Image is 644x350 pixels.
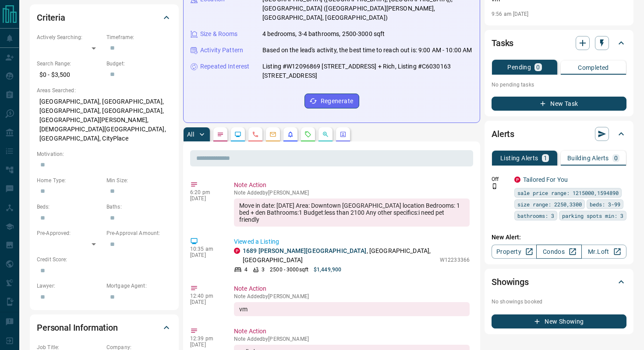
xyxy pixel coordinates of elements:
p: Listing #W12096869 [STREET_ADDRESS] + Rich, Listing #C6030163 [STREET_ADDRESS] [262,62,473,80]
p: [DATE] [190,299,221,305]
p: 4 [244,266,248,274]
svg: Notes [217,131,224,138]
p: Note Action [234,327,470,336]
p: 0 [536,64,540,70]
div: Criteria [37,7,172,28]
div: Alerts [492,123,626,144]
p: Size & Rooms [200,29,238,39]
p: 6:20 pm [190,189,221,195]
p: Based on the lead's activity, the best time to reach out is: 9:00 AM - 10:00 AM [262,46,472,55]
a: Condos [536,245,581,259]
p: 2500 - 3000 sqft [270,266,308,274]
p: Budget: [106,60,172,68]
p: No pending tasks [492,78,626,91]
div: property.ca [234,248,240,254]
svg: Calls [252,131,259,138]
a: Mr.Loft [581,245,626,259]
p: W12233366 [440,256,470,264]
p: $0 - $3,500 [37,68,102,82]
button: Regenerate [304,94,359,108]
button: New Task [492,97,626,111]
p: Areas Searched: [37,87,172,94]
span: parking spots min: 3 [562,211,623,220]
p: Timeframe: [106,33,172,41]
p: Actively Searching: [37,33,102,41]
p: 1 [544,155,547,161]
svg: Lead Browsing Activity [234,131,241,138]
span: size range: 2250,3300 [517,200,582,209]
p: Lawyer: [37,282,102,290]
p: Baths: [106,203,172,211]
p: No showings booked [492,298,626,306]
span: bathrooms: 3 [517,211,554,220]
p: All [187,131,194,137]
span: sale price range: 1215000,1594890 [517,188,619,197]
p: Min Size: [106,177,172,184]
p: Completed [578,65,609,71]
p: Mortgage Agent: [106,282,172,290]
p: [DATE] [190,252,221,258]
p: Note Added by [PERSON_NAME] [234,190,470,196]
p: Motivation: [37,150,172,158]
p: Building Alerts [567,155,609,161]
svg: Listing Alerts [287,131,294,138]
div: Tasks [492,32,626,54]
h2: Criteria [37,11,65,25]
div: property.ca [514,177,520,183]
h2: Alerts [492,127,514,141]
p: Viewed a Listing [234,237,470,246]
p: $1,449,900 [314,266,341,274]
p: 12:39 pm [190,336,221,342]
p: Pre-Approved: [37,229,102,237]
p: 4 bedrooms, 3-4 bathrooms, 2500-3000 sqft [262,29,385,39]
svg: Agent Actions [340,131,347,138]
svg: Emails [269,131,276,138]
div: Personal Information [37,317,172,338]
h2: Showings [492,275,529,289]
svg: Push Notification Only [492,183,498,189]
p: Note Added by [PERSON_NAME] [234,336,470,342]
p: Pending [507,64,531,70]
p: Note Action [234,180,470,190]
div: Move in date: [DATE] Area: Downtown [GEOGRAPHIC_DATA] location Bedrooms: 1 bed + den Bathrooms:1 ... [234,198,470,227]
p: Listing Alerts [500,155,538,161]
a: 1689 [PERSON_NAME][GEOGRAPHIC_DATA] [243,247,367,254]
a: Property [492,245,537,259]
p: Activity Pattern [200,46,243,55]
p: Note Added by [PERSON_NAME] [234,293,470,299]
p: Credit Score: [37,256,172,263]
p: 0 [614,155,618,161]
p: Repeated Interest [200,62,249,71]
p: 9:56 am [DATE] [492,11,529,17]
button: New Showing [492,314,626,328]
div: vm [234,302,470,316]
p: Home Type: [37,177,102,184]
p: 10:35 am [190,246,221,252]
p: [GEOGRAPHIC_DATA], [GEOGRAPHIC_DATA], [GEOGRAPHIC_DATA], [GEOGRAPHIC_DATA], [GEOGRAPHIC_DATA][PER... [37,94,172,146]
p: Pre-Approval Amount: [106,229,172,237]
h2: Personal Information [37,321,118,335]
h2: Tasks [492,36,513,50]
p: Search Range: [37,60,102,68]
p: , [GEOGRAPHIC_DATA], [GEOGRAPHIC_DATA] [243,246,435,265]
p: Beds: [37,203,102,211]
svg: Opportunities [322,131,329,138]
div: Showings [492,271,626,292]
p: 12:40 pm [190,293,221,299]
span: beds: 3-99 [590,200,620,209]
p: [DATE] [190,195,221,202]
p: 3 [262,266,265,274]
p: [DATE] [190,342,221,348]
a: Tailored For You [523,176,568,183]
svg: Requests [304,131,311,138]
p: Off [492,175,509,183]
p: New Alert: [492,233,626,242]
p: Note Action [234,284,470,293]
